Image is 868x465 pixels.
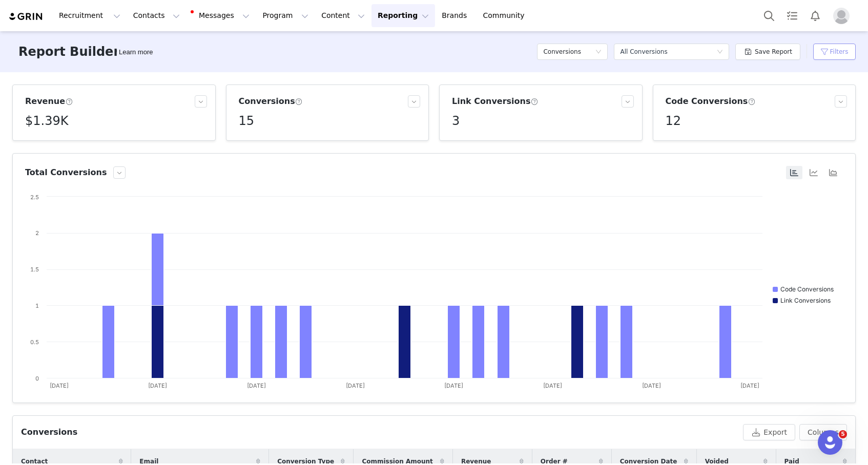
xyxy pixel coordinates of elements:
div: All Conversions [620,44,667,59]
a: Brands [436,4,476,27]
div: Tooltip anchor [117,47,155,57]
text: 0.5 [30,339,39,346]
a: Tasks [781,4,803,27]
h3: Code Conversions [666,95,756,108]
text: 1.5 [30,266,39,273]
text: 1 [35,302,39,309]
text: [DATE] [642,382,661,389]
h5: 3 [452,112,460,130]
button: Reporting [371,4,435,27]
h3: Total Conversions [25,166,107,179]
text: [DATE] [247,382,266,389]
h3: Link Conversions [452,95,539,108]
text: [DATE] [148,382,167,389]
text: 0 [35,375,39,382]
text: 2 [35,229,39,237]
h5: $1.39K [25,112,68,130]
span: 5 [839,430,847,438]
button: Recruitment [53,4,127,27]
button: Notifications [804,4,826,27]
h5: Conversions [543,44,581,59]
h3: Conversions [239,95,303,108]
iframe: Intercom live chat [818,430,842,455]
i: icon: down [717,49,723,56]
text: [DATE] [543,382,562,389]
text: 2.5 [30,194,39,201]
h5: 12 [666,112,681,130]
h3: Report Builder [18,43,119,61]
button: Search [758,4,780,27]
button: Export [743,424,795,440]
button: Save Report [735,44,800,60]
button: Filters [813,44,856,60]
button: Columns [799,424,847,440]
text: [DATE] [740,382,759,389]
a: Community [477,4,535,27]
text: [DATE] [444,382,463,389]
h3: Revenue [25,95,73,108]
h5: 15 [239,112,255,130]
text: [DATE] [50,382,69,389]
text: Code Conversions [780,285,834,293]
button: Contacts [127,4,186,27]
button: Messages [187,4,256,27]
text: Link Conversions [780,297,831,304]
img: placeholder-profile.jpg [833,8,850,24]
button: Program [256,4,315,27]
i: icon: down [595,49,602,56]
button: Content [315,4,371,27]
button: Profile [827,8,860,24]
img: grin logo [8,12,44,22]
div: Conversions [21,426,77,438]
text: [DATE] [346,382,365,389]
